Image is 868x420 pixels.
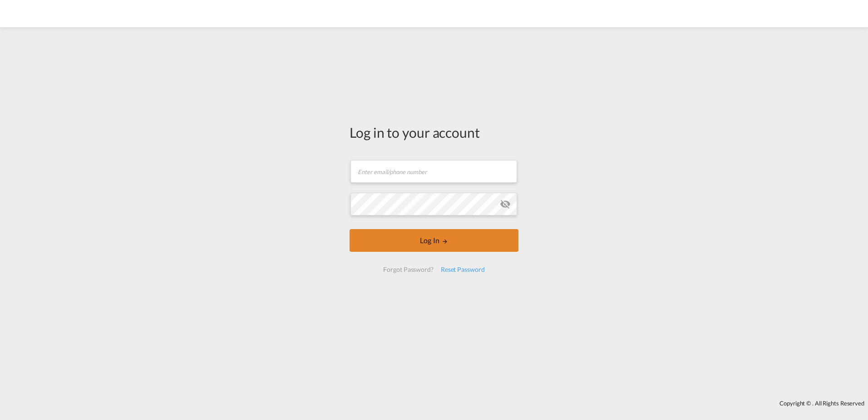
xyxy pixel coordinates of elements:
div: Forgot Password? [380,261,437,278]
button: LOGIN [350,229,518,252]
md-icon: icon-eye-off [500,199,511,210]
input: Enter email/phone number [350,160,517,183]
div: Log in to your account [350,123,518,142]
div: Reset Password [437,261,488,278]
